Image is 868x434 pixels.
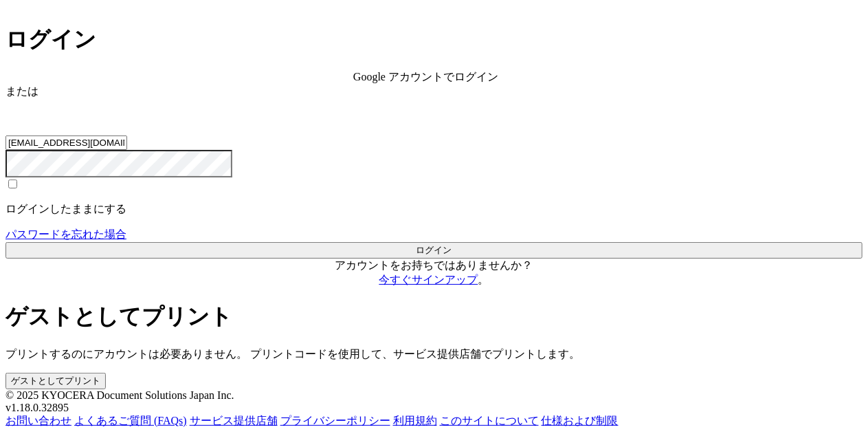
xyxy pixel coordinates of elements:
[5,85,863,99] div: または
[5,25,863,55] h1: ログイン
[190,415,278,426] a: サービス提供店舗
[5,228,126,240] a: パスワードを忘れた場合
[542,415,619,426] a: 仕様および制限
[5,302,863,332] h1: ゲストとしてプリント
[353,71,498,83] span: Google アカウントでログイン
[280,415,390,426] a: プライバシーポリシー
[5,259,863,287] p: アカウントをお持ちではありませんか？
[5,202,863,217] p: ログインしたままにする
[5,135,127,150] input: メールアドレス
[5,389,234,401] span: © 2025 KYOCERA Document Solutions Japan Inc.
[440,415,539,426] a: このサイトについて
[393,415,437,426] a: 利用規約
[5,242,863,259] button: ログイン
[379,274,489,285] span: 。
[74,415,187,426] a: よくあるご質問 (FAQs)
[379,274,478,285] a: 今すぐサインアップ
[5,347,863,362] p: プリントするのにアカウントは必要ありません。 プリントコードを使用して、サービス提供店舗でプリントします。
[5,373,106,389] button: ゲストとしてプリント
[5,415,71,426] a: お問い合わせ
[5,402,69,413] span: v1.18.0.32895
